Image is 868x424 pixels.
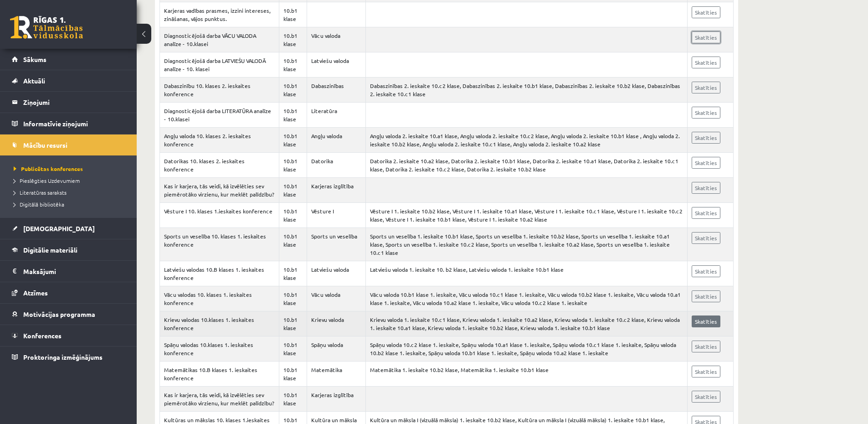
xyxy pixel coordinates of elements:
td: 10.b1 klase [279,286,307,311]
td: 10.b1 klase [279,261,307,286]
legend: Maksājumi [23,261,125,282]
a: Skatīties [692,207,720,219]
td: Vēsture I 10. klases 1.ieskaites konference [160,203,279,228]
td: Vēsture I 1. ieskaite 10.b2 klase, Vēsture I 1. ieskaite 10.a1 klase, Vēsture I 1. ieskaite 10.c1... [365,203,687,228]
span: Proktoringa izmēģinājums [23,353,103,361]
td: Angļu valoda [307,128,365,153]
td: Dabaszinības [307,78,365,103]
td: Datorika 2. ieskaite 10.a2 klase, Datorika 2. ieskaite 10.b1 klase, Datorika 2. ieskaite 10.a1 kl... [365,153,687,178]
span: Pieslēgties Uzdevumiem [14,177,80,184]
span: Sākums [23,55,46,63]
td: Karjeras vadības prasmes, izzini intereses, zināšanas, vājos punktus. [160,2,279,27]
a: Informatīvie ziņojumi [12,113,125,134]
td: 10.b1 klase [279,336,307,362]
td: 10.b1 klase [279,78,307,103]
td: Latviešu valoda 1. ieskaite 10. b2 klase, Latviešu valoda 1. ieskaite 10.b1 klase [365,261,687,286]
a: Skatīties [692,391,720,403]
td: Angļu valoda 2. ieskaite 10.a1 klase, Angļu valoda 2. ieskaite 10.c2 klase, Angļu valoda 2. ieska... [365,128,687,153]
a: Skatīties [692,82,720,93]
td: Sports un veselība [307,228,365,261]
a: Skatīties [692,341,720,352]
a: Literatūras saraksts [14,188,128,196]
td: 10.b1 klase [279,311,307,336]
td: Matemātika 1. ieskaite 10.b2 klase, Matemātika 1. ieskaite 10.b1 klase [365,362,687,387]
td: Krievu valoda 1. ieskaite 10.c1 klase, Krievu valoda 1. ieskaite 10.a2 klase, Krievu valoda 1. ie... [365,311,687,336]
td: 10.b1 klase [279,103,307,128]
td: 10.b1 klase [279,128,307,153]
td: Krievu valodas 10.klases 1. ieskaites konference [160,311,279,336]
td: Vācu valoda [307,286,365,311]
td: Vācu valodas 10. klases 1. ieskaites konference [160,286,279,311]
a: Ziņojumi [12,92,125,113]
a: Skatīties [692,290,720,302]
a: Motivācijas programma [12,304,125,325]
td: Krievu valoda [307,311,365,336]
td: Literatūra [307,103,365,128]
a: Skatīties [692,157,720,169]
legend: Ziņojumi [23,92,125,113]
span: Konferences [23,331,62,340]
td: Latviešu valoda [307,261,365,286]
td: Vācu valoda 10.b1 klase 1. ieskaite, Vācu valoda 10.c1 klase 1. ieskaite, Vācu valoda 10.b2 klase... [365,286,687,311]
span: Atzīmes [23,289,48,297]
a: Skatīties [692,31,720,43]
td: Kas ir karjera, tās veidi, kā izvēlēties sev piemērotāko virzienu, kur meklēt palīdzību? [160,178,279,203]
span: Digitālā bibliotēka [14,201,64,208]
a: Proktoringa izmēģinājums [12,346,125,367]
span: Publicētas konferences [14,165,83,172]
legend: Informatīvie ziņojumi [23,113,125,134]
span: Literatūras saraksts [14,189,67,196]
td: Dabaszinību 10. klases 2. ieskaites konference [160,78,279,103]
span: Digitālie materiāli [23,246,77,254]
td: Matemātikas 10.B klases 1. ieskaites konference [160,362,279,387]
a: Skatīties [692,265,720,277]
a: Skatīties [692,6,720,18]
td: 10.b1 klase [279,27,307,52]
a: Maksājumi [12,261,125,282]
a: Skatīties [692,315,720,327]
a: Pieslēgties Uzdevumiem [14,176,128,185]
td: Diagnosticējošā darba LITERATŪRA analīze - 10.klasei [160,103,279,128]
td: 10.b1 klase [279,153,307,178]
td: Kas ir karjera, tās veidi, kā izvēlēties sev piemērotāko virzienu, kur meklēt palīdzību? [160,387,279,412]
td: Dabaszinības 2. ieskaite 10.c2 klase, Dabaszinības 2. ieskaite 10.b1 klase, Dabaszinības 2. ieska... [365,78,687,103]
a: Skatīties [692,366,720,377]
td: Angļu valoda 10. klases 2. ieskaites konference [160,128,279,153]
span: Aktuāli [23,77,45,85]
td: Spāņu valoda 10.c2 klase 1. ieskaite, Spāņu valoda 10.a1 klase 1. ieskaite, Spāņu valoda 10.c1 kl... [365,336,687,362]
td: Spāņu valoda [307,336,365,362]
td: Latviešu valodas 10.B klases 1. ieskaites konference [160,261,279,286]
span: Mācību resursi [23,141,67,149]
td: Latviešu valoda [307,52,365,78]
td: 10.b1 klase [279,2,307,27]
td: Diagnosticējošā darba LATVIEŠU VALODĀ analīze - 10. klasei [160,52,279,78]
td: 10.b1 klase [279,203,307,228]
a: Konferences [12,325,125,346]
a: Skatīties [692,232,720,244]
td: Diagnosticējošā darba VĀCU VALODA analīze - 10.klasei [160,27,279,52]
span: Motivācijas programma [23,310,95,318]
a: Skatīties [692,107,720,119]
td: 10.b1 klase [279,228,307,261]
a: Skatīties [692,57,720,68]
a: Skatīties [692,132,720,144]
td: 10.b1 klase [279,52,307,78]
a: Digitālā bibliotēka [14,200,128,208]
a: Aktuāli [12,70,125,91]
td: Vācu valoda [307,27,365,52]
td: Vēsture I [307,203,365,228]
td: Datorika [307,153,365,178]
td: 10.b1 klase [279,178,307,203]
td: Spāņu valodas 10.klases 1. ieskaites konference [160,336,279,362]
a: Publicētas konferences [14,165,128,173]
a: [DEMOGRAPHIC_DATA] [12,218,125,239]
td: Sports un veselība 1. ieskaite 10.b1 klase, Sports un veselība 1. ieskaite 10.b2 klase, Sports un... [365,228,687,261]
a: Mācību resursi [12,134,125,155]
a: Rīgas 1. Tālmācības vidusskola [10,16,83,39]
a: Sākums [12,49,125,70]
a: Atzīmes [12,282,125,303]
a: Digitālie materiāli [12,239,125,260]
td: Karjeras izglītība [307,178,365,203]
span: [DEMOGRAPHIC_DATA] [23,224,95,233]
a: Skatīties [692,182,720,194]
